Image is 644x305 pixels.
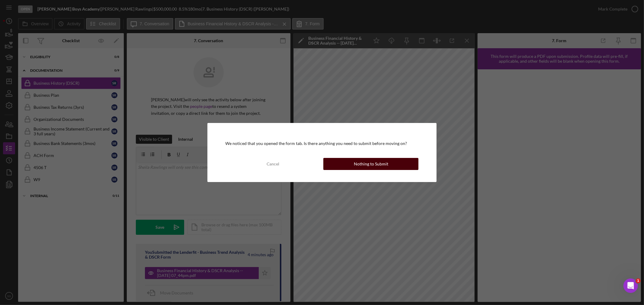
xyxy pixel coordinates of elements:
[226,158,321,170] button: Cancel
[354,158,388,170] div: Nothing to Submit
[226,141,419,146] div: We noticed that you opened the form tab. Is there anything you need to submit before moving on?
[636,278,641,283] span: 1
[323,158,418,170] button: Nothing to Submit
[267,158,279,170] div: Cancel
[623,278,638,293] iframe: Intercom live chat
